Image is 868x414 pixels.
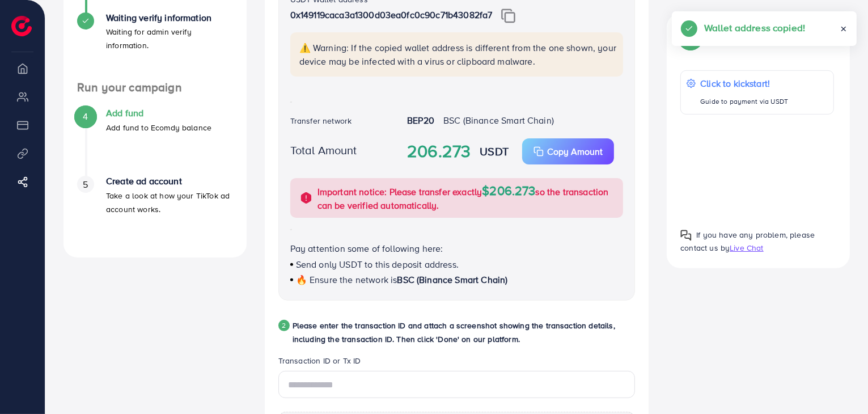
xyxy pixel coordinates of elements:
h4: Create ad account [106,176,233,187]
button: Copy Amount [522,138,614,164]
span: If you have any problem, please contact us by [680,229,815,254]
span: 🔥 Ensure the network is [296,273,397,286]
p: Click to kickstart! [700,77,788,90]
label: Transfer network [290,115,352,126]
strong: USDT [480,143,509,159]
strong: 206.273 [407,139,471,164]
span: Live Chat [730,242,763,254]
li: Add fund [63,108,247,176]
h4: Waiting verify information [106,12,233,23]
li: Create ad account [63,176,247,244]
img: alert [299,191,313,205]
p: ⚠️ Warning: If the copied wallet address is different from the one shown, your device may be infe... [299,41,617,68]
p: Add fund to Ecomdy balance [106,121,211,134]
span: $206.273 [482,181,535,199]
p: Take a look at how your TikTok ad account works. [106,189,233,216]
p: Important notice: Please transfer exactly so the transaction can be verified automatically. [317,184,617,212]
img: img [501,9,515,23]
iframe: Chat [820,363,859,405]
legend: Transaction ID or Tx ID [278,355,636,371]
p: Please enter the transaction ID and attach a screenshot showing the transaction details, includin... [293,319,636,346]
span: BSC (Binance Smart Chain) [397,273,507,286]
img: Popup guide [680,230,692,241]
h5: Wallet address copied! [704,20,806,35]
div: 2 [278,320,290,331]
label: Total Amount [290,142,357,158]
p: Copy Amount [547,145,603,158]
li: Waiting verify information [63,12,247,81]
h4: Run your campaign [63,81,247,95]
p: Send only USDT to this deposit address. [290,257,624,271]
strong: BEP20 [407,114,434,126]
span: 4 [83,110,88,123]
img: logo [11,16,32,36]
p: Guide to payment via USDT [700,95,788,108]
h4: Add fund [106,108,211,119]
p: Waiting for admin verify information. [106,25,233,52]
span: BSC (Binance Smart Chain) [443,114,554,126]
p: 0x149119caca3a1300d03ea0fc0c90c71b43082fa7 [290,8,624,23]
span: 5 [83,178,88,191]
p: Pay attention some of following here: [290,242,624,255]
